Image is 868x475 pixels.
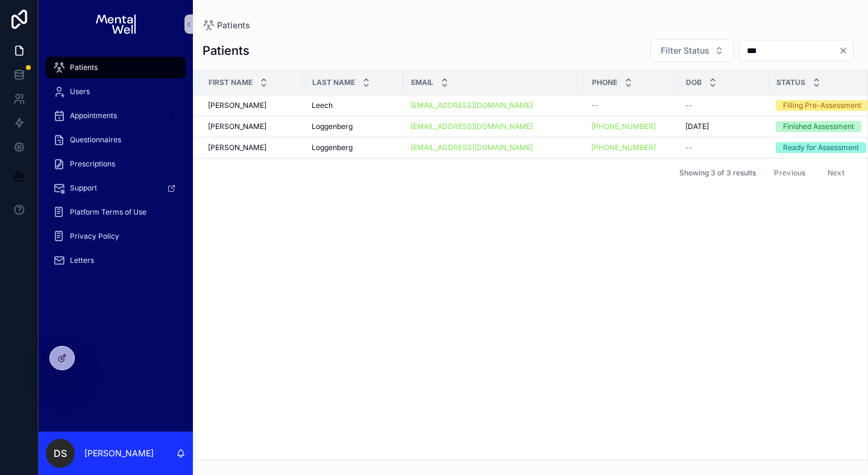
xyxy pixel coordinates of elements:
a: -- [685,143,761,153]
a: [PHONE_NUMBER] [591,122,671,131]
span: Privacy Policy [70,231,119,241]
span: Support [70,183,97,193]
span: -- [685,143,693,153]
a: Users [46,81,186,102]
a: Patients [46,57,186,78]
span: -- [591,101,599,110]
span: [PERSON_NAME] [208,101,266,110]
span: Users [70,87,90,96]
span: Patients [70,63,98,72]
a: [PERSON_NAME] [208,101,297,110]
a: [EMAIL_ADDRESS][DOMAIN_NAME] [410,122,577,131]
a: [PERSON_NAME] [208,122,297,131]
span: -- [685,101,693,110]
a: [EMAIL_ADDRESS][DOMAIN_NAME] [410,101,533,110]
span: Platform Terms of Use [70,207,146,217]
a: Prescriptions [46,153,186,175]
a: Questionnaires [46,129,186,151]
h1: Patients [203,42,250,59]
a: [PHONE_NUMBER] [591,143,671,153]
a: Leech [312,101,396,110]
span: Patients [217,19,250,31]
span: Filter Status [661,45,709,57]
span: Questionnaires [70,135,121,145]
a: Patients [203,19,250,31]
span: [PERSON_NAME] [208,122,266,131]
a: [PHONE_NUMBER] [591,122,656,131]
span: [DATE] [685,122,709,131]
div: Filling Pre-Assessment [783,100,861,111]
span: Leech [312,101,333,110]
a: [EMAIL_ADDRESS][DOMAIN_NAME] [410,101,577,110]
span: First Name [209,78,253,87]
a: -- [591,101,671,110]
a: [DATE] [685,122,761,131]
span: [PERSON_NAME] [208,143,266,153]
span: Appointments [70,111,117,121]
a: [PERSON_NAME] [208,143,297,153]
a: Letters [46,250,186,271]
a: Appointments [46,105,186,127]
img: App logo [96,14,135,34]
span: DOB [686,78,702,87]
a: Loggenberg [312,122,396,131]
a: Platform Terms of Use [46,201,186,223]
span: Status [776,78,805,87]
p: [PERSON_NAME] [84,447,154,459]
span: Loggenberg [312,143,353,153]
a: Loggenberg [312,143,396,153]
span: Prescriptions [70,159,115,169]
a: [PHONE_NUMBER] [591,143,656,153]
span: Letters [70,256,94,265]
span: Email [411,78,433,87]
div: Finished Assessment [783,121,854,132]
a: [EMAIL_ADDRESS][DOMAIN_NAME] [410,143,533,153]
a: Support [46,177,186,199]
span: Showing 3 of 3 results [679,168,756,178]
div: scrollable content [39,48,193,287]
span: Last Name [312,78,355,87]
span: Phone [592,78,617,87]
button: Clear [838,46,853,55]
a: Privacy Policy [46,225,186,247]
span: Loggenberg [312,122,353,131]
button: Select Button [650,39,734,62]
a: [EMAIL_ADDRESS][DOMAIN_NAME] [410,122,533,131]
a: -- [685,101,761,110]
span: DS [54,446,67,461]
a: [EMAIL_ADDRESS][DOMAIN_NAME] [410,143,577,153]
div: Ready for Assessment [783,142,859,153]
